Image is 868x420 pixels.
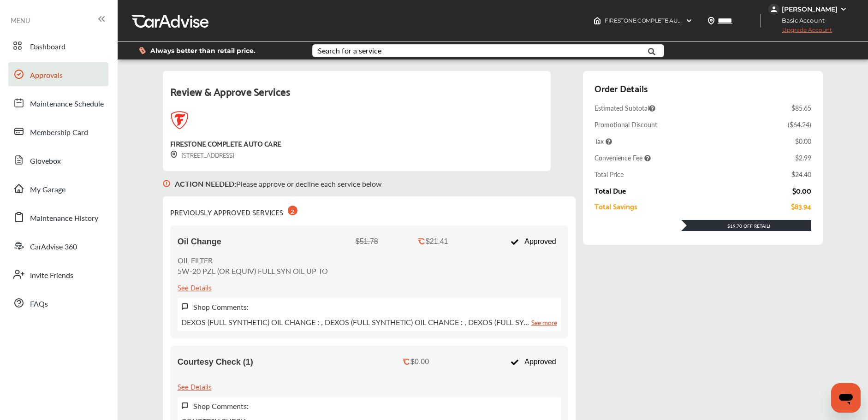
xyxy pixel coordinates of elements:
[163,171,170,196] img: svg+xml;base64,PHN2ZyB3aWR0aD0iMTYiIGhlaWdodD0iMTciIHZpZXdCb3g9IjAgMCAxNiAxNyIgZmlsbD0ibm9uZSIgeG...
[178,237,221,247] span: Oil Change
[760,14,761,28] img: header-divider.bc55588e.svg
[595,170,624,179] div: Total Price
[795,136,811,146] div: $0.00
[8,119,108,143] a: Membership Card
[181,303,189,311] img: svg+xml;base64,PHN2ZyB3aWR0aD0iMTYiIGhlaWdodD0iMTciIHZpZXdCb3g9IjAgMCAxNiAxNyIgZmlsbD0ibm9uZSIgeG...
[8,177,108,201] a: My Garage
[8,205,108,229] a: Maintenance History
[11,17,30,24] span: MENU
[356,237,378,246] div: $51.78
[595,103,655,112] span: Estimated Subtotal
[30,70,63,82] span: Approvals
[170,151,178,159] img: svg+xml;base64,PHN2ZyB3aWR0aD0iMTYiIGhlaWdodD0iMTciIHZpZXdCb3g9IjAgMCAxNiAxNyIgZmlsbD0ibm9uZSIgeG...
[595,136,612,146] span: Tax
[30,41,65,53] span: Dashboard
[288,206,297,215] div: 2
[531,317,557,327] a: See more
[410,358,429,366] div: $0.00
[30,270,73,282] span: Invite Friends
[707,17,715,24] img: location_vector.a44bc228.svg
[193,401,249,411] label: Shop Comments:
[8,234,108,258] a: CarAdvise 360
[795,153,811,162] div: $2.99
[594,17,601,24] img: header-home-logo.8d720a4f.svg
[30,213,98,225] span: Maintenance History
[595,153,651,162] span: Convenience Fee
[175,178,236,189] b: ACTION NEEDED :
[791,103,811,112] div: $85.65
[8,148,108,172] a: Glovebox
[178,266,328,276] p: 5W-20 PZL (OR EQUIV) FULL SYN OIL UP TO
[782,5,838,13] div: [PERSON_NAME]
[170,149,234,160] div: [STREET_ADDRESS]
[605,17,820,24] span: FIRESTONE COMPLETE AUTO CARE , 300 ELM ST [GEOGRAPHIC_DATA] , NH 03101
[595,202,637,210] div: Total Savings
[150,47,256,54] span: Always better than retail price.
[175,178,382,189] p: Please approve or decline each service below
[170,111,189,130] img: logo-firestone.png
[792,186,811,195] div: $0.00
[30,241,77,253] span: CarAdvise 360
[8,262,108,286] a: Invite Friends
[170,204,297,218] div: PREVIOUSLY APPROVED SERVICES
[426,237,448,246] div: $21.41
[791,202,811,210] div: $83.94
[181,402,189,410] img: svg+xml;base64,PHN2ZyB3aWR0aD0iMTYiIGhlaWdodD0iMTciIHZpZXdCb3g9IjAgMCAxNiAxNyIgZmlsbD0ibm9uZSIgeG...
[170,137,281,149] div: FIRESTONE COMPLETE AUTO CARE
[595,120,657,129] div: Promotional Discount
[318,47,381,54] div: Search for a service
[30,298,48,310] span: FAQs
[178,255,328,266] p: OIL FILTER
[769,16,832,25] span: Basic Account
[791,170,811,179] div: $24.40
[595,80,648,96] div: Order Details
[170,82,543,111] div: Review & Approve Services
[178,357,253,367] span: Courtesy Check (1)
[181,317,557,327] p: DEXOS (FULL SYNTHETIC) OIL CHANGE : , DEXOS (FULL SYNTHETIC) OIL CHANGE : , DEXOS (FULL SY…
[30,184,65,196] span: My Garage
[8,291,108,315] a: FAQs
[831,383,861,413] iframe: Button to launch messaging window
[685,17,693,24] img: header-down-arrow.9dd2ce7d.svg
[595,186,626,195] div: Total Due
[178,281,212,293] div: See Details
[768,26,832,38] span: Upgrade Account
[30,98,104,110] span: Maintenance Schedule
[788,120,811,129] div: ( $64.24 )
[178,380,212,392] div: See Details
[505,353,560,371] div: Approved
[768,4,779,15] img: jVpblrzwTbfkPYzPPzSLxeg0AAAAASUVORK5CYII=
[139,47,146,54] img: dollor_label_vector.a70140d1.svg
[8,91,108,115] a: Maintenance Schedule
[193,302,249,312] label: Shop Comments:
[505,233,560,250] div: Approved
[840,6,847,13] img: WGsFRI8htEPBVLJbROoPRyZpYNWhNONpIPPETTm6eUC0GeLEiAAAAAElFTkSuQmCC
[681,223,811,229] div: $19.70 Off Retail!
[30,155,61,167] span: Glovebox
[8,34,108,58] a: Dashboard
[8,62,108,86] a: Approvals
[30,127,88,139] span: Membership Card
